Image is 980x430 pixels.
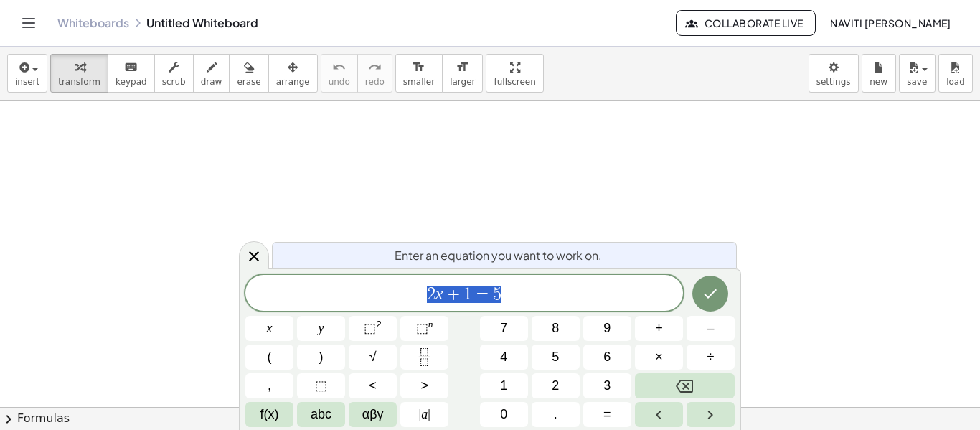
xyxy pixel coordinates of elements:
span: 3 [603,376,611,396]
span: . [554,405,557,424]
button: Divide [687,345,735,370]
button: settings [809,54,859,93]
button: Square root [349,345,397,370]
button: Fraction [400,345,448,370]
span: settings [816,77,851,87]
span: arrange [276,77,310,87]
button: 9 [583,316,631,341]
span: = [603,405,611,424]
button: fullscreen [486,54,543,93]
sup: n [428,319,433,329]
button: erase [229,54,268,93]
span: < [369,376,377,396]
button: x [245,316,293,341]
span: √ [369,347,377,367]
button: Less than [349,373,397,398]
button: , [245,373,293,398]
span: 4 [500,347,507,367]
button: undoundo [321,54,358,93]
button: 8 [532,316,580,341]
span: ⬚ [315,376,327,396]
i: format_size [412,59,425,76]
span: 6 [603,347,611,367]
button: 6 [583,345,631,370]
button: load [938,54,973,93]
span: fullscreen [494,77,535,87]
button: Functions [245,402,293,427]
span: 2 [552,376,559,396]
span: + [655,319,663,338]
span: f(x) [260,405,279,424]
button: Backspace [635,373,735,398]
span: ⬚ [364,321,376,335]
span: = [472,286,493,303]
button: Right arrow [687,402,735,427]
button: y [297,316,345,341]
button: Minus [687,316,735,341]
var: x [435,284,443,303]
span: Enter an equation you want to work on. [395,247,602,264]
button: scrub [154,54,194,93]
span: Naviti [PERSON_NAME] [830,17,951,29]
span: a [419,405,430,424]
button: Greater than [400,373,448,398]
span: 8 [552,319,559,338]
span: 9 [603,319,611,338]
button: Collaborate Live [676,10,815,36]
span: undo [329,77,350,87]
span: | [428,407,430,421]
span: erase [237,77,260,87]
button: Placeholder [297,373,345,398]
button: arrange [268,54,318,93]
button: Equals [583,402,631,427]
button: Plus [635,316,683,341]
button: Alphabet [297,402,345,427]
span: Collaborate Live [688,17,803,29]
button: Naviti [PERSON_NAME] [819,10,963,36]
span: larger [450,77,475,87]
a: Whiteboards [57,16,129,30]
span: – [707,319,714,338]
span: 1 [500,376,507,396]
span: 1 [463,286,472,303]
button: ) [297,345,345,370]
button: format_sizelarger [442,54,483,93]
button: format_sizesmaller [395,54,443,93]
button: Squared [349,316,397,341]
button: 7 [480,316,528,341]
button: Superscript [400,316,448,341]
span: scrub [162,77,186,87]
span: ÷ [707,347,715,367]
span: 5 [493,286,501,303]
span: | [419,407,422,421]
button: 0 [480,402,528,427]
span: , [268,376,271,396]
button: 3 [583,373,631,398]
span: save [907,77,927,87]
span: ) [319,347,324,367]
button: 5 [532,345,580,370]
button: keyboardkeypad [108,54,155,93]
span: keypad [116,77,147,87]
button: Greek alphabet [349,402,397,427]
button: 1 [480,373,528,398]
span: draw [201,77,222,87]
button: ( [245,345,293,370]
span: > [420,376,428,396]
i: redo [368,59,382,76]
span: 7 [500,319,507,338]
button: Absolute value [400,402,448,427]
sup: 2 [376,319,382,329]
span: y [319,319,324,338]
span: smaller [403,77,435,87]
button: transform [50,54,108,93]
span: ( [268,347,272,367]
button: save [899,54,936,93]
i: keyboard [124,59,138,76]
span: 2 [427,286,435,303]
span: × [655,347,663,367]
button: . [532,402,580,427]
button: insert [7,54,47,93]
button: redoredo [357,54,392,93]
span: insert [15,77,39,87]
